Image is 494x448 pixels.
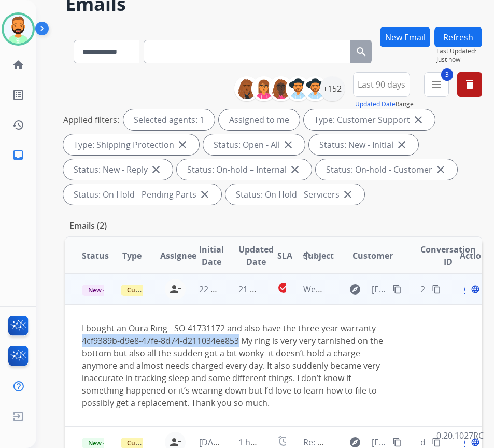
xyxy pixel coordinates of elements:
div: Status: New - Reply [63,159,173,180]
span: 3 [441,68,453,81]
div: Selected agents: 1 [123,109,215,130]
mat-icon: list_alt [12,89,24,101]
mat-icon: history [12,119,24,131]
p: Emails (2) [65,219,111,232]
div: Type: Shipping Protection [63,134,199,155]
mat-icon: content_copy [432,285,441,294]
div: Status: On-hold - Customer [316,159,457,180]
div: +152 [320,76,345,101]
mat-icon: close [150,163,162,176]
mat-icon: alarm [277,435,290,447]
span: Conversation ID [420,243,476,268]
mat-icon: arrow_upward [301,249,313,262]
span: Last Updated: [436,47,482,55]
mat-icon: menu [430,78,443,91]
span: Just now [436,55,482,64]
span: SLA [277,249,292,262]
mat-icon: close [412,114,425,126]
div: Type: Customer Support [304,109,435,130]
mat-icon: language [471,285,480,294]
mat-icon: delete [463,78,476,91]
span: Subject [303,249,334,262]
span: Re: Claim update [303,437,369,448]
span: Last 90 days [358,82,405,87]
mat-icon: explore [349,283,361,296]
span: Type [122,249,142,262]
div: Status: Open - All [203,134,305,155]
div: I bought an Oura Ring - SO-41731172 and also have the three year warranty- 4cf9389b-d9e8-47fe-8d7... [82,322,387,409]
span: Assignee [160,249,196,262]
button: New Email [380,27,430,47]
div: Status: New - Initial [309,134,418,155]
mat-icon: content_copy [432,438,441,447]
span: 21 hours ago [238,284,290,295]
button: Refresh [434,27,482,47]
span: New - Initial [82,285,130,296]
mat-icon: check_circle [277,282,290,294]
div: Status: On Hold - Pending Parts [63,184,221,205]
span: [DATE] [199,437,225,448]
button: 3 [424,72,449,97]
span: Open [464,283,485,296]
mat-icon: inbox [12,149,24,161]
span: Customer Support [121,285,188,296]
span: [EMAIL_ADDRESS][DOMAIN_NAME] [372,283,387,296]
div: Status: On-hold – Internal [177,159,312,180]
span: Updated Date [238,243,274,268]
mat-icon: close [176,138,189,151]
button: Updated Date [355,100,396,108]
p: 0.20.1027RC [436,429,484,442]
mat-icon: close [434,163,447,176]
mat-icon: close [342,188,354,201]
th: Action [443,237,482,274]
span: Customer [352,249,393,262]
img: avatar [4,15,33,44]
mat-icon: close [199,188,211,201]
span: Status [82,249,109,262]
mat-icon: content_copy [392,438,402,447]
span: Initial Date [199,243,224,268]
mat-icon: language [471,438,480,447]
p: Applied filters: [63,114,119,126]
span: Range [355,100,414,108]
mat-icon: person_remove [169,283,181,296]
mat-icon: search [355,46,368,58]
button: Last 90 days [353,72,410,97]
mat-icon: close [289,163,301,176]
mat-icon: close [396,138,408,151]
mat-icon: home [12,59,24,71]
div: Status: On Hold - Servicers [225,184,364,205]
mat-icon: close [282,138,294,151]
span: 22 hours ago [199,284,250,295]
div: Assigned to me [219,109,300,130]
span: 1 hour ago [238,437,281,448]
mat-icon: content_copy [392,285,402,294]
